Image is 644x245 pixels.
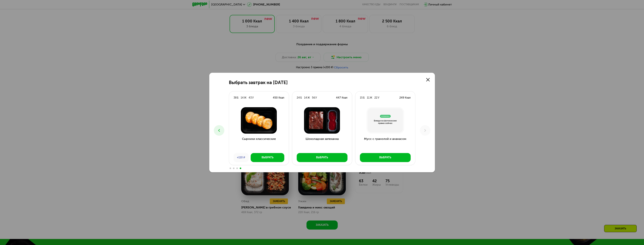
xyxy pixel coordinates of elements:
[295,107,349,134] img: Шоколадная запеканка
[237,96,238,100] div: Б
[360,96,363,100] div: 15
[229,137,289,150] h3: Сырники классические
[262,156,273,159] div: Выбрать
[316,156,328,159] div: Выбрать
[232,107,286,134] img: Сырники классические
[251,153,284,162] button: Выбрать
[252,96,254,100] div: У
[304,96,307,100] div: 14
[229,80,288,85] h2: Выбрать завтрак на [DATE]
[358,107,412,134] img: Мусс с гранолой и ананасом
[355,137,415,150] h3: Мусс с гранолой и ананасом
[234,153,249,162] div: +110 ₽
[241,96,244,100] div: 14
[297,96,300,100] div: 24
[336,96,347,100] div: 447 Ккал
[363,96,365,100] div: Б
[307,96,310,100] div: Ж
[300,96,302,100] div: Б
[370,96,372,100] div: Ж
[312,96,315,100] div: 56
[297,153,347,162] button: Выбрать
[273,96,284,100] div: 450 Ккал
[378,96,379,100] div: У
[374,96,377,100] div: 22
[292,137,352,150] h3: Шоколадная запеканка
[244,96,246,100] div: Ж
[399,96,411,100] div: 249 Ккал
[360,153,411,162] button: Выбрать
[315,96,317,100] div: У
[367,96,369,100] div: 11
[379,156,391,159] div: Выбрать
[234,96,237,100] div: 38
[249,96,252,100] div: 43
